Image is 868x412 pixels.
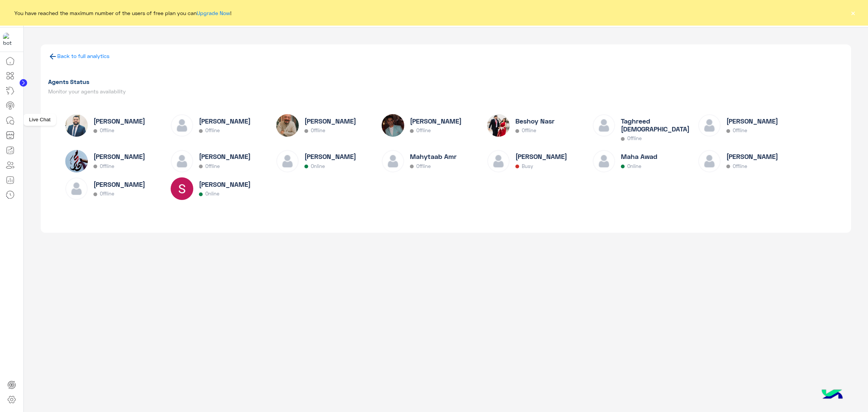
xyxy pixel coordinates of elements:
h6: [PERSON_NAME] [93,153,145,160]
h6: Mahytaab Amr [410,153,457,160]
p: Offline [733,163,747,169]
p: Online [205,191,219,197]
p: Online [311,163,325,169]
img: hulul-logo.png [819,382,845,408]
p: Online [627,163,641,169]
h6: Maha Awad [621,153,657,160]
p: Offline [205,128,220,133]
h6: [PERSON_NAME] [726,153,778,160]
p: Offline [100,128,114,133]
p: Offline [311,128,325,133]
a: Back to full analytics [57,53,110,59]
h6: [PERSON_NAME] [304,117,356,125]
h6: Taghreed [DEMOGRAPHIC_DATA] [621,117,695,133]
p: Offline [733,128,747,133]
p: Offline [205,163,220,169]
span: You have reached the maximum number of the users of free plan you can ! [14,9,231,17]
h6: [PERSON_NAME] [410,117,462,125]
p: Busy [522,163,533,169]
h6: [PERSON_NAME] [515,153,567,160]
p: Offline [627,136,642,141]
p: Offline [522,128,536,133]
h6: [PERSON_NAME] [304,153,356,160]
img: 1403182699927242 [3,33,17,46]
a: Upgrade Now [197,10,230,16]
h6: [PERSON_NAME] [93,117,145,125]
div: Live Chat [23,114,56,126]
p: Offline [416,128,431,133]
p: Offline [416,163,431,169]
h1: Agents Status [48,78,443,85]
h6: [PERSON_NAME] [199,117,251,125]
p: Offline [100,191,114,197]
h6: [PERSON_NAME] [199,180,251,188]
h6: [PERSON_NAME] [726,117,778,125]
button: × [849,9,857,17]
h5: Monitor your agents availability [48,89,443,95]
h6: [PERSON_NAME] [93,180,145,188]
p: Offline [100,163,114,169]
h6: Beshoy Nasr [515,117,555,125]
h6: [PERSON_NAME] [199,153,251,160]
